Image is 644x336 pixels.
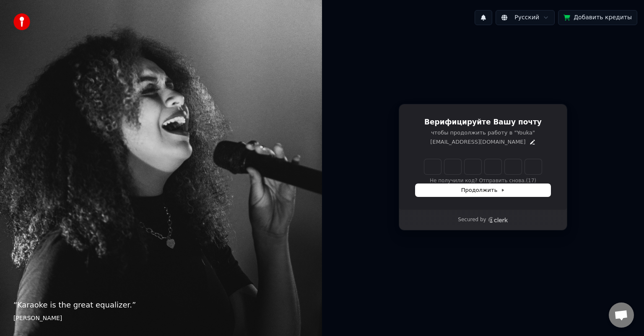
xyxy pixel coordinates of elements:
[609,302,634,328] a: Открытый чат
[415,117,551,127] h1: Верифицируйте Вашу почту
[13,314,309,323] footer: [PERSON_NAME]
[415,129,551,137] p: чтобы продолжить работу в "Youka"
[461,186,505,194] span: Продолжить
[558,10,637,25] button: Добавить кредиты
[13,299,309,311] p: “ Karaoke is the great equalizer. ”
[13,13,30,30] img: youka
[488,217,508,223] a: Clerk logo
[458,217,486,223] p: Secured by
[415,184,551,196] button: Продолжить
[430,138,525,146] p: [EMAIL_ADDRESS][DOMAIN_NAME]
[424,159,542,174] input: Enter verification code
[529,139,536,145] button: Edit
